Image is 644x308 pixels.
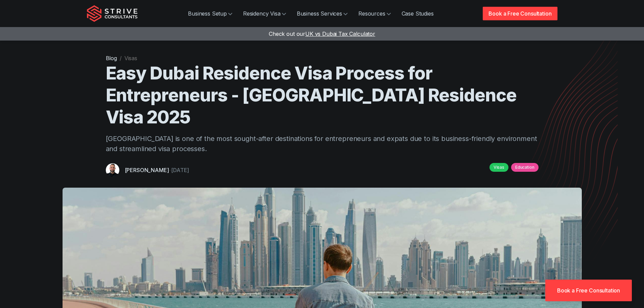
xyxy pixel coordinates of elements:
[353,7,396,20] a: Resources
[483,7,557,20] a: Book a Free Consultation
[269,30,375,37] a: Check out ourUK vs Dubai Tax Calculator
[87,5,138,22] img: Strive Consultants
[120,55,122,62] span: /
[106,62,539,128] h1: Easy Dubai Residence Visa Process for Entrepreneurs - [GEOGRAPHIC_DATA] Residence Visa 2025
[183,7,238,20] a: Business Setup
[511,163,539,172] a: Education
[545,280,632,301] a: Book a Free Consultation
[106,55,117,62] a: Blog
[490,163,508,172] a: Visas
[106,134,539,154] p: [GEOGRAPHIC_DATA] is one of the most sought-after destinations for entrepreneurs and expats due t...
[171,167,189,173] time: [DATE]
[305,30,375,37] span: UK vs Dubai Tax Calculator
[169,167,171,173] span: -
[125,167,169,173] a: [PERSON_NAME]
[396,7,439,20] a: Case Studies
[291,7,353,20] a: Business Services
[238,7,291,20] a: Residency Visa
[124,54,137,62] li: Visas
[106,163,119,177] img: aDXDSydWJ-7kSlbU_Untitleddesign-75-.png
